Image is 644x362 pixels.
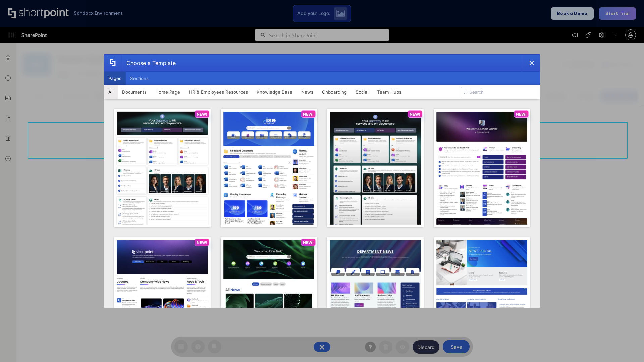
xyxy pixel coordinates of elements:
button: Documents [118,85,151,99]
input: Search [461,87,537,97]
p: NEW! [516,112,527,117]
button: Sections [126,72,153,85]
button: Social [351,85,373,99]
p: NEW! [410,112,420,117]
p: NEW! [197,112,207,117]
p: NEW! [197,240,207,245]
button: Pages [104,72,126,85]
div: Choose a Template [121,55,176,71]
button: All [104,85,118,99]
iframe: Chat Widget [610,330,644,362]
p: NEW! [303,240,314,245]
button: Knowledge Base [252,85,297,99]
button: Home Page [151,85,184,99]
button: News [297,85,318,99]
button: Team Hubs [373,85,406,99]
div: template selector [104,54,540,308]
button: Onboarding [318,85,351,99]
button: HR & Employees Resources [184,85,252,99]
p: NEW! [303,112,314,117]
